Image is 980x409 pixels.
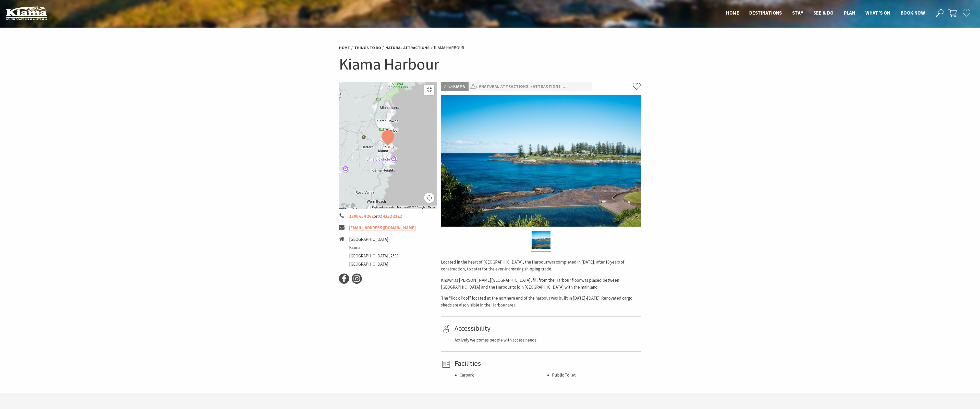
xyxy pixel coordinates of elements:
[441,82,469,91] p: Kiama
[444,84,453,89] span: Area
[354,45,381,50] a: Things To Do
[532,231,550,249] img: Kiama Harbour
[844,10,855,16] span: Plan
[349,213,374,219] a: 1300 654 262
[340,202,357,209] a: Click to see this area on Google Maps
[901,10,925,16] span: Book now
[792,10,803,16] span: Stay
[813,10,834,16] span: See & Do
[434,44,464,51] li: Kiama Harbour
[372,206,394,209] button: Keyboard shortcuts
[530,83,561,90] a: #Attractions
[349,225,416,231] a: [EMAIL_ADDRESS][DOMAIN_NAME]
[455,324,639,333] h4: Accessibility
[865,10,890,16] span: What’s On
[377,213,402,219] a: 02 4232 3322
[455,337,639,344] p: Actively welcomes people with access needs.
[460,372,547,379] li: Carpark
[552,372,639,379] li: Public Toilet
[339,54,641,74] h1: Kiama Harbour
[441,295,641,309] p: The “Rock Pool” located at the northern end of the harbour was built in [DATE]-[DATE]. Renovated ...
[479,83,529,90] a: #Natural Attractions
[385,45,430,50] a: Natural Attractions
[749,10,782,16] span: Destinations
[339,213,437,220] li: or
[339,45,350,50] a: Home
[726,10,739,16] span: Home
[441,259,641,272] p: Located in the heart of [GEOGRAPHIC_DATA], the Harbour was completed in [DATE], after 16 years of...
[563,83,607,90] a: #History & Heritage
[721,9,930,17] nav: Main Menu
[428,206,435,209] a: Terms (opens in new tab)
[455,359,639,368] h4: Facilities
[340,202,357,209] img: Google
[349,244,399,251] li: Kiama
[424,193,434,203] button: Map camera controls
[349,236,399,243] li: [GEOGRAPHIC_DATA]
[424,85,434,95] button: Toggle fullscreen view
[397,206,425,209] span: Map data ©2025 Google
[349,261,399,268] li: [GEOGRAPHIC_DATA]
[441,277,641,291] p: Known as [PERSON_NAME][GEOGRAPHIC_DATA], fill from the Harbour floor was placed between [GEOGRAPH...
[6,6,47,20] img: Kiama Logo
[441,95,641,227] img: Kiama Harbour
[349,253,399,259] li: [GEOGRAPHIC_DATA], 2533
